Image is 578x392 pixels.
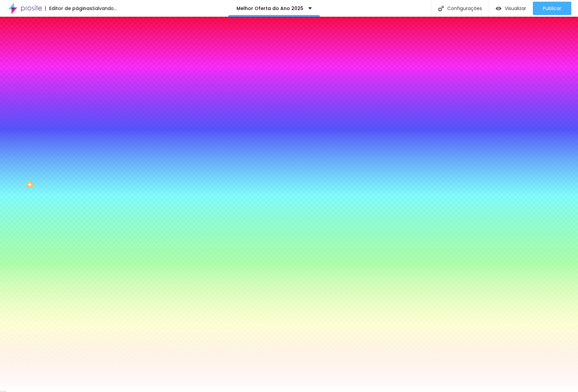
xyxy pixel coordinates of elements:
span: Publicar [543,6,561,11]
div: Editor de páginas [45,6,92,11]
button: Visualizar [489,2,533,15]
img: Icone [438,6,444,11]
button: Publicar [533,2,571,15]
img: view-1.svg [496,6,501,11]
p: Melhor Oferta do Ano 2025 [236,6,303,11]
span: Visualizar [505,6,526,11]
div: Salvando... [92,6,117,11]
